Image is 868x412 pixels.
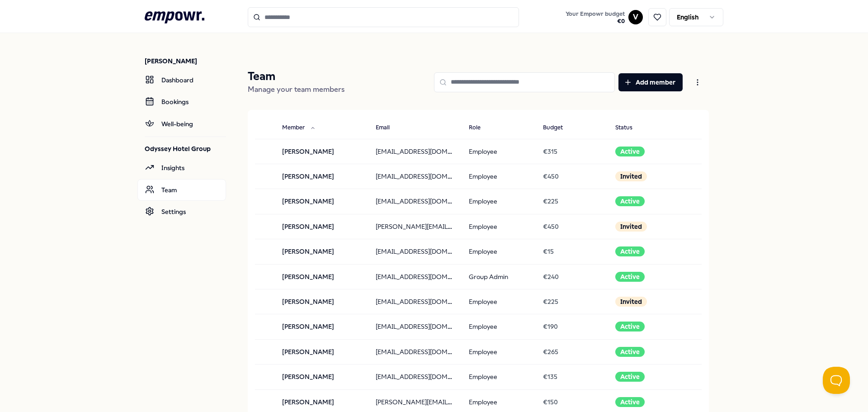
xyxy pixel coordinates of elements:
[137,113,226,135] a: Well-being
[368,189,462,214] td: [EMAIL_ADDRESS][DOMAIN_NAME]
[368,239,462,264] td: [EMAIL_ADDRESS][DOMAIN_NAME]
[615,322,645,331] div: Active
[618,73,683,91] button: Add member
[368,119,408,137] button: Email
[462,119,499,137] button: Role
[368,164,462,189] td: [EMAIL_ADDRESS][DOMAIN_NAME]
[145,144,226,153] p: Odyssey Hotel Group
[543,298,558,305] span: € 225
[275,119,323,137] button: Member
[462,289,536,314] td: Employee
[462,264,536,289] td: Group Admin
[536,119,581,137] button: Budget
[615,171,647,181] div: Invited
[368,339,462,364] td: [EMAIL_ADDRESS][DOMAIN_NAME]
[543,398,558,406] span: € 150
[275,164,368,189] td: [PERSON_NAME]
[368,264,462,289] td: [EMAIL_ADDRESS][DOMAIN_NAME]
[462,239,536,264] td: Employee
[543,248,554,255] span: € 15
[275,314,368,339] td: [PERSON_NAME]
[275,339,368,364] td: [PERSON_NAME]
[462,214,536,239] td: Employee
[543,148,557,155] span: € 315
[462,189,536,214] td: Employee
[615,147,645,156] div: Active
[145,57,226,66] p: [PERSON_NAME]
[368,139,462,164] td: [EMAIL_ADDRESS][DOMAIN_NAME]
[275,139,368,164] td: [PERSON_NAME]
[137,69,226,91] a: Dashboard
[248,85,344,94] span: Manage your team members
[137,201,226,223] a: Settings
[562,8,628,27] a: Your Empowr budget€0
[628,10,643,24] button: V
[368,289,462,314] td: [EMAIL_ADDRESS][DOMAIN_NAME]
[275,264,368,289] td: [PERSON_NAME]
[823,367,850,394] iframe: Help Scout Beacon - Open
[275,239,368,264] td: [PERSON_NAME]
[368,214,462,239] td: [PERSON_NAME][EMAIL_ADDRESS][PERSON_NAME][DOMAIN_NAME]
[543,223,559,230] span: € 450
[615,397,645,407] div: Active
[137,157,226,179] a: Insights
[543,273,559,280] span: € 240
[615,347,645,357] div: Active
[543,173,559,180] span: € 450
[615,297,647,307] div: Invited
[543,348,558,355] span: € 265
[615,272,645,282] div: Active
[615,222,647,232] div: Invited
[566,10,625,18] span: Your Empowr budget
[566,18,625,25] span: € 0
[368,314,462,339] td: [EMAIL_ADDRESS][DOMAIN_NAME]
[248,69,344,84] p: Team
[686,73,709,91] button: Open menu
[543,198,558,205] span: € 225
[137,179,226,201] a: Team
[608,119,651,137] button: Status
[275,189,368,214] td: [PERSON_NAME]
[275,289,368,314] td: [PERSON_NAME]
[615,196,645,206] div: Active
[564,9,627,27] button: Your Empowr budget€0
[275,214,368,239] td: [PERSON_NAME]
[462,314,536,339] td: Employee
[462,139,536,164] td: Employee
[462,164,536,189] td: Employee
[275,365,368,389] td: [PERSON_NAME]
[462,365,536,389] td: Employee
[137,91,226,113] a: Bookings
[368,365,462,389] td: [EMAIL_ADDRESS][DOMAIN_NAME]
[543,323,558,330] span: € 190
[248,7,519,27] input: Search for products, categories or subcategories
[462,339,536,364] td: Employee
[615,246,645,256] div: Active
